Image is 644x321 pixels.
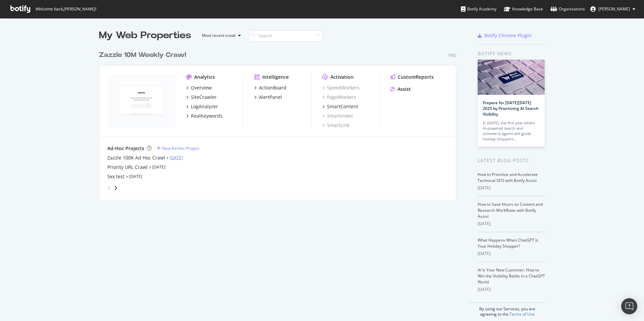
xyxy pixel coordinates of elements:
[259,94,282,101] div: AlertPanel
[99,29,191,42] div: My Web Properties
[478,267,545,285] a: AI Is Your New Customer: How to Win the Visibility Battle in a ChatGPT World
[191,113,222,119] div: RealKeywords
[504,6,543,12] div: Knowledge Base
[483,120,540,142] div: In [DATE], the first year where AI-powered search and commerce agents will guide holiday shoppers…
[35,6,96,12] span: Welcome back, [PERSON_NAME] !
[99,42,462,200] div: grid
[327,103,358,110] div: SmartContent
[107,145,144,152] div: Ad-Hoc Projects
[478,157,545,164] div: Latest Blog Posts
[550,6,585,12] div: Organizations
[262,74,289,80] div: Intelligence
[107,164,148,171] a: Priority URL Crawl
[478,286,545,293] div: [DATE]
[484,32,532,39] div: Botify Chrome Plugin
[461,6,496,12] div: Botify Academy
[478,185,545,191] div: [DATE]
[186,84,212,91] a: Overview
[322,94,356,101] a: PageWorkers
[390,74,434,80] a: CustomReports
[509,311,535,317] a: Terms of Use
[483,100,539,117] a: Prepare for [DATE][DATE] 2025 by Prioritizing AI Search Visibility
[191,94,217,101] div: SiteCrawler
[390,86,411,92] a: Assist
[186,103,218,110] a: LogAnalyzer
[202,34,235,38] div: Most recent crawl
[469,303,545,317] div: By using our Services, you are agreeing to the
[478,237,538,249] a: What Happens When ChatGPT Is Your Holiday Shopper?
[105,183,113,193] div: angle-left
[99,50,189,60] a: Zazzle 10M Weekly Crawl
[254,94,282,101] a: AlertPanel
[478,221,545,227] div: [DATE]
[186,94,217,101] a: SiteCrawler
[330,74,354,80] div: Activation
[249,30,323,42] input: Search
[478,50,545,57] div: Botify news
[448,53,456,58] div: Pro
[478,251,545,257] div: [DATE]
[107,173,124,180] a: 5xx test
[322,103,358,110] a: SmartContent
[191,103,218,110] div: LogAnalyzer
[129,174,142,179] a: [DATE]
[598,6,630,12] span: Colin Ma
[191,84,212,91] div: Overview
[478,172,538,183] a: How to Prioritize and Accelerate Technical SEO with Botify Assist
[113,185,118,191] div: angle-right
[585,4,641,14] button: [PERSON_NAME]
[478,32,532,39] a: Botify Chrome Plugin
[398,74,434,80] div: CustomReports
[254,84,286,91] a: ActionBoard
[259,84,286,91] div: ActionBoard
[194,74,215,80] div: Analytics
[170,155,183,160] a: [DATE]
[107,74,175,128] img: zazzle.com
[157,145,199,151] a: New Ad-Hoc Project
[152,164,165,170] a: [DATE]
[322,122,350,129] a: SmartLink
[99,50,186,60] div: Zazzle 10M Weekly Crawl
[107,154,165,161] a: Zazzle 100K Ad Hoc Crawl
[397,86,411,92] div: Assist
[197,30,244,41] button: Most recent crawl
[478,201,543,219] a: How to Save Hours on Content and Research Workflows with Botify Assist
[621,298,637,314] div: Open Intercom Messenger
[322,84,360,91] a: SpeedWorkers
[162,145,199,151] div: New Ad-Hoc Project
[478,60,545,95] img: Prepare for Black Friday 2025 by Prioritizing AI Search Visibility
[186,113,222,119] a: RealKeywords
[322,113,353,119] a: SmartIndex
